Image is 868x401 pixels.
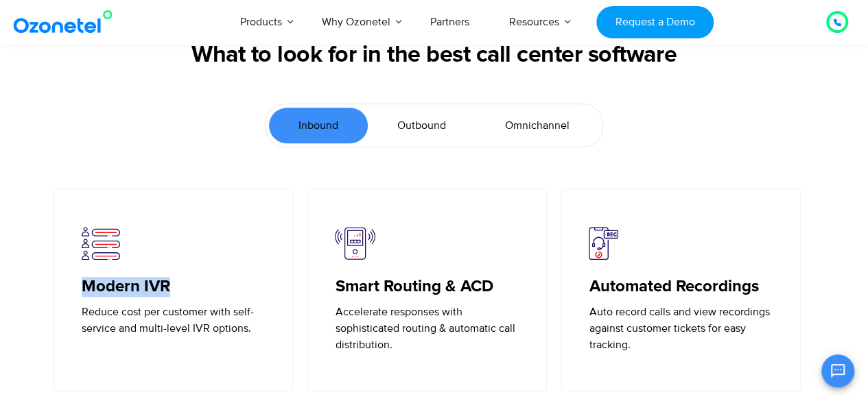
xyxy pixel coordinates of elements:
[589,304,773,353] p: Auto record calls and view recordings against customer tickets for easy tracking.
[82,304,266,337] p: Reduce cost per customer with self-service and multi-level IVR options.
[298,117,338,134] span: Inbound
[505,117,570,134] span: Omnichannel
[335,304,519,353] p: Accelerate responses with sophisticated routing & automatic call distribution.
[54,42,815,69] h2: What to look for in the best call center software
[82,277,266,297] h5: Modern IVR
[596,6,714,38] a: Request a Demo
[589,277,773,297] h5: Automated Recordings
[335,277,519,297] h5: Smart Routing & ACD
[476,108,599,143] a: Omnichannel
[821,354,854,387] button: Open chat
[269,108,368,143] a: Inbound
[368,108,476,143] a: Outbound
[397,117,446,134] span: Outbound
